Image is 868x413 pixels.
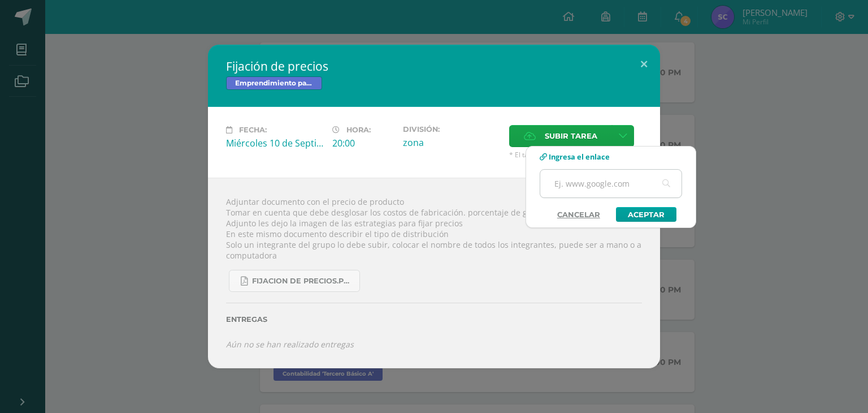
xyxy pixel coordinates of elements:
span: Fecha: [239,126,267,134]
span: Hora: [346,126,371,134]
span: * El tamaño máximo permitido es 50 MB [509,150,642,160]
div: Miércoles 10 de Septiembre [226,137,323,149]
div: 20:00 [332,137,394,149]
div: zona [403,136,500,149]
span: Ingresa el enlace [549,152,610,162]
a: Cancelar [546,207,611,222]
span: fijacion de precios.pdf [252,277,354,286]
a: fijacion de precios.pdf [229,270,360,292]
input: Ej. www.google.com [540,170,682,197]
span: Subir tarea [545,126,597,147]
button: Close (Esc) [628,45,660,83]
span: Emprendimiento para la Productividad [226,76,322,90]
i: Aún no se han realizado entregas [226,339,354,350]
label: División: [403,125,500,134]
label: Entregas [226,315,642,324]
div: Adjuntar documento con el precio de producto Tomar en cuenta que debe desglosar los costos de fab... [208,178,660,368]
a: Aceptar [616,207,676,222]
h2: Fijación de precios [226,58,642,74]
